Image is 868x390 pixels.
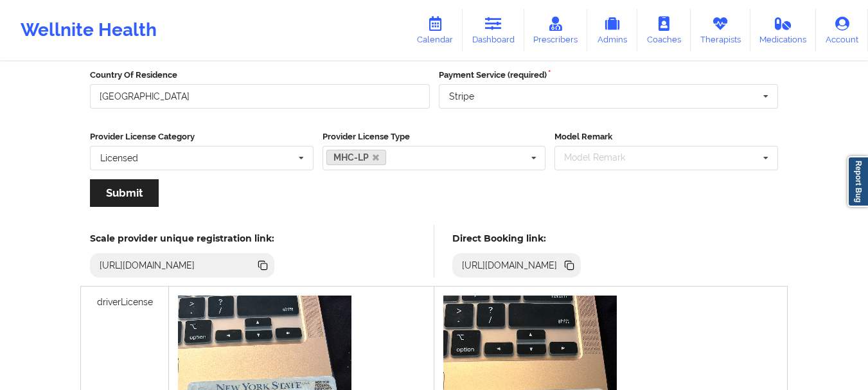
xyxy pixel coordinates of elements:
[449,92,474,101] div: Stripe
[326,150,387,165] a: MHC-LP
[691,9,750,51] a: Therapists
[100,154,138,163] div: Licensed
[637,9,691,51] a: Coaches
[407,9,463,51] a: Calendar
[90,69,430,82] label: Country Of Residence
[587,9,637,51] a: Admins
[439,69,779,82] label: Payment Service (required)
[554,130,778,143] label: Model Remark
[561,150,644,165] div: Model Remark
[816,9,868,51] a: Account
[323,130,546,143] label: Provider License Type
[94,259,200,272] div: [URL][DOMAIN_NAME]
[90,233,274,244] h5: Scale provider unique registration link:
[847,156,868,207] a: Report Bug
[750,9,817,51] a: Medications
[524,9,588,51] a: Prescribers
[463,9,524,51] a: Dashboard
[452,233,581,244] h5: Direct Booking link:
[457,259,563,272] div: [URL][DOMAIN_NAME]
[90,179,159,207] button: Submit
[90,130,314,143] label: Provider License Category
